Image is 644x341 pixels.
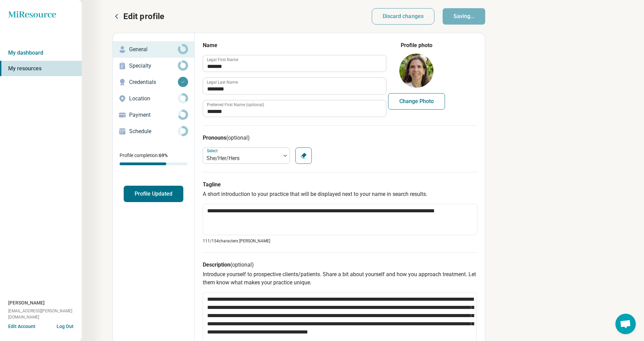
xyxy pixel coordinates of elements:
a: Payment [113,107,194,123]
div: Profile completion: [113,148,194,169]
p: Location [129,95,178,103]
h3: Name [203,41,386,49]
span: [EMAIL_ADDRESS][PERSON_NAME][DOMAIN_NAME] [8,308,82,320]
span: (optional) [230,261,254,268]
a: Schedule [113,123,194,140]
p: A short introduction to your practice that will be displayed next to your name in search results. [203,190,477,198]
button: Edit profile [112,11,164,22]
div: Profile completion [120,162,187,165]
p: Payment [129,111,178,119]
h3: Tagline [203,181,477,189]
a: Credentials [113,74,194,90]
legend: Profile photo [401,41,432,49]
button: Profile Updated [124,186,183,202]
div: She/Her/Hers [206,154,277,162]
label: Select [207,148,219,153]
p: 111/ 154 characters [PERSON_NAME] [203,238,477,244]
button: Log Out [57,323,74,328]
label: Legal Last Name [207,80,238,84]
span: 69 % [159,153,168,158]
button: Saving... [443,8,485,25]
div: Open chat [615,314,636,334]
a: Specialty [113,58,194,74]
a: Location [113,90,194,107]
p: General [129,45,178,54]
p: Specialty [129,62,178,70]
button: Change Photo [388,93,445,110]
p: Credentials [129,78,178,86]
p: Edit profile [123,11,164,22]
img: avatar image [399,54,433,88]
span: [PERSON_NAME] [8,299,45,307]
label: Preferred First Name (optional) [207,103,264,107]
span: (optional) [226,134,250,141]
p: Introduce yourself to prospective clients/patients. Share a bit about yourself and how you approa... [203,270,477,287]
h3: Description [203,261,477,269]
label: Legal First Name [207,58,238,62]
h3: Pronouns [203,134,477,142]
p: Schedule [129,127,178,136]
button: Discard changes [372,8,435,25]
button: Edit Account [8,323,35,330]
a: General [113,41,194,58]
